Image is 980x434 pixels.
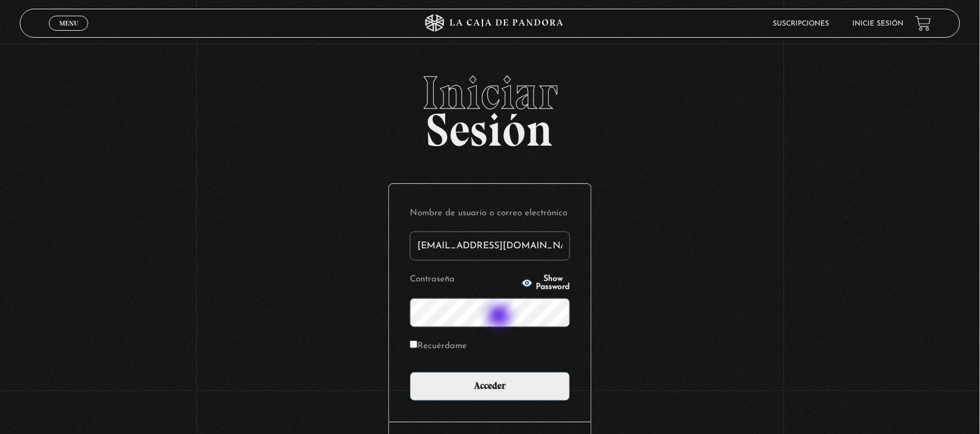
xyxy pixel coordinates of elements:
[410,205,570,223] label: Nombre de usuario o correo electrónico
[20,70,961,144] h2: Sesión
[521,275,571,291] button: Show Password
[853,20,904,27] a: Inicie sesión
[410,271,518,289] label: Contraseña
[536,275,571,291] span: Show Password
[916,15,931,31] a: View your shopping cart
[410,338,467,356] label: Recuérdame
[773,20,830,27] a: Suscripciones
[55,30,82,38] span: Cerrar
[410,372,570,401] input: Acceder
[20,70,961,116] span: Iniciar
[410,341,417,348] input: Recuérdame
[59,20,78,27] span: Menu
